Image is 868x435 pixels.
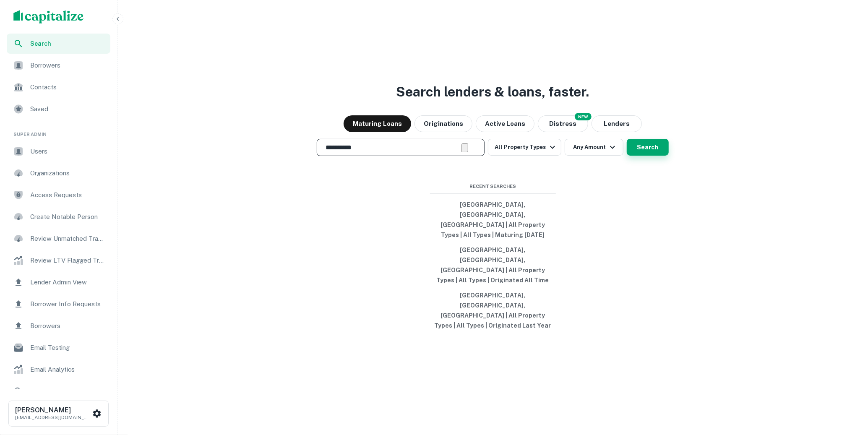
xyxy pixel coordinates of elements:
a: Borrowers [7,316,110,336]
span: Borrowers [30,321,105,331]
a: Create Notable Person [7,207,110,227]
span: Users [30,146,105,156]
button: Any Amount [565,139,623,156]
button: [GEOGRAPHIC_DATA], [GEOGRAPHIC_DATA], [GEOGRAPHIC_DATA] | All Property Types | All Types | Maturi... [430,197,556,242]
button: Clear [461,143,468,152]
span: Email Testing [30,343,105,353]
a: Review LTV Flagged Transactions [7,250,110,271]
a: Search [7,34,110,54]
span: Create Notable Person [30,212,105,222]
button: Maturing Loans [344,115,411,132]
button: Lenders [592,115,642,132]
div: NEW [575,113,592,120]
span: Lender Admin View [30,277,105,287]
span: Organizations [30,168,105,178]
iframe: Chat Widget [826,368,868,408]
li: Super Admin [7,121,110,141]
a: SOS Search [7,381,110,401]
span: SOS Search [30,386,105,396]
button: [GEOGRAPHIC_DATA], [GEOGRAPHIC_DATA], [GEOGRAPHIC_DATA] | All Property Types | All Types | Origin... [430,288,556,333]
button: [PERSON_NAME][EMAIL_ADDRESS][DOMAIN_NAME] [8,401,109,427]
img: capitalize-logo.png [13,10,84,23]
button: Originations [414,115,472,132]
a: Email Analytics [7,359,110,380]
a: Lender Admin View [7,272,110,292]
span: Access Requests [30,190,105,200]
span: Search [30,39,105,48]
span: Review LTV Flagged Transactions [30,255,105,266]
button: Search distressed loans with lien and other non-mortgage details. [538,115,588,132]
a: Review Unmatched Transactions [7,229,110,249]
button: [GEOGRAPHIC_DATA], [GEOGRAPHIC_DATA], [GEOGRAPHIC_DATA] | All Property Types | All Types | Origin... [430,242,556,288]
h3: Search lenders & loans, faster. [396,82,589,102]
a: Email Testing [7,338,110,358]
span: Borrower Info Requests [30,299,105,309]
span: Saved [30,104,105,114]
span: Borrowers [30,60,105,70]
a: Contacts [7,77,110,97]
a: Borrower Info Requests [7,294,110,314]
button: Active Loans [476,115,534,132]
button: All Property Types [488,139,561,156]
p: [EMAIL_ADDRESS][DOMAIN_NAME] [15,414,91,421]
span: Email Analytics [30,365,105,375]
span: Contacts [30,82,105,92]
a: Access Requests [7,185,110,205]
a: Saved [7,99,110,119]
span: Review Unmatched Transactions [30,234,105,244]
button: Search [627,139,669,156]
a: Organizations [7,163,110,183]
a: Users [7,141,110,161]
span: Recent Searches [430,183,556,190]
h6: [PERSON_NAME] [15,407,91,414]
a: Borrowers [7,55,110,76]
